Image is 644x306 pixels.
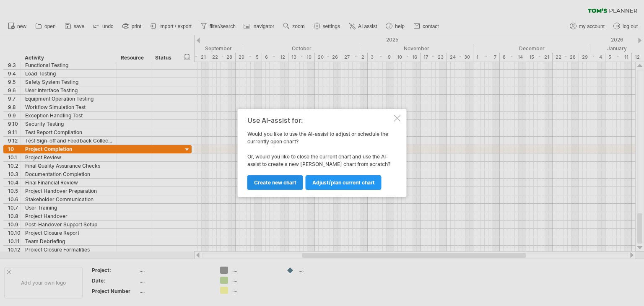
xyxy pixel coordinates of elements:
a: Adjust/plan current chart [306,175,382,190]
div: Use AI-assist for: [247,117,392,124]
span: Create new chart [254,179,296,186]
div: Would you like to use the AI-assist to adjust or schedule the currently open chart? Or, would you... [247,117,392,189]
span: Adjust/plan current chart [312,179,375,186]
a: Create new chart [247,175,303,190]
